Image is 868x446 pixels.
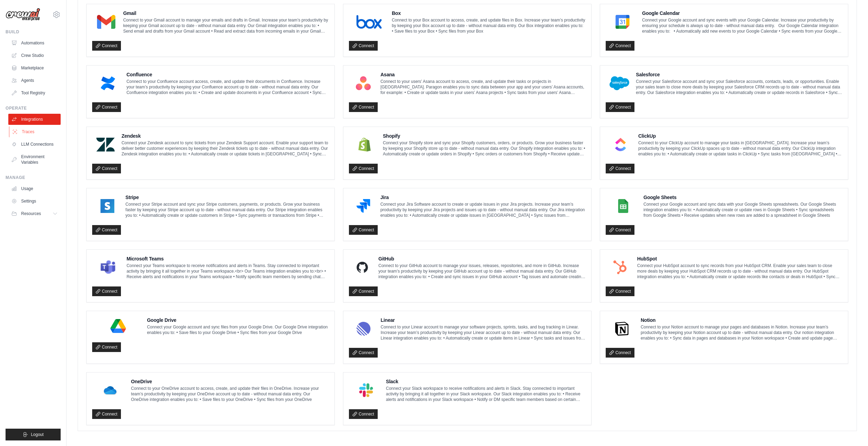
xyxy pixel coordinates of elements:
p: Connect your Google account and sync data with your Google Sheets spreadsheets. Our Google Sheets... [643,201,842,218]
img: Jira Logo [351,199,376,213]
a: Integrations [8,114,61,125]
h4: Jira [380,194,586,201]
h4: Linear [381,317,586,324]
img: Notion Logo [608,322,636,336]
a: Connect [349,348,378,358]
h4: Gmail [123,10,329,17]
h4: Notion [641,317,842,324]
a: Crew Studio [8,50,61,61]
a: Connect [606,41,634,51]
img: Slack Logo [351,383,381,397]
p: Connect your Google account and sync events with your Google Calendar. Increase your productivity... [642,17,842,34]
p: Connect your Teams workspace to receive notifications and alerts in Teams. Stay connected to impo... [126,263,329,280]
a: Connect [349,225,378,235]
a: Tool Registry [8,87,61,98]
button: Resources [8,208,61,219]
img: HubSpot Logo [608,260,632,274]
p: Connect your Zendesk account to sync tickets from your Zendesk Support account. Enable your suppo... [122,140,329,157]
h4: Asana [380,71,586,78]
img: Google Sheets Logo [608,199,639,213]
h4: GitHub [378,255,586,262]
a: Connect [92,225,121,235]
h4: HubSpot [637,255,842,262]
h4: Shopify [383,132,586,139]
p: Connect to your Confluence account access, create, and update their documents in Confluence. Incr... [126,79,329,95]
img: ClickUp Logo [608,138,633,152]
a: LLM Connections [8,139,61,150]
p: Connect your Slack workspace to receive notifications and alerts in Slack. Stay connected to impo... [386,386,586,402]
a: Connect [349,164,378,173]
a: Connect [92,41,121,51]
p: Connect to your Box account to access, create, and update files in Box. Increase your team’s prod... [392,17,586,34]
p: Connect to your Gmail account to manage your emails and drafts in Gmail. Increase your team’s pro... [123,17,329,34]
img: GitHub Logo [351,260,374,274]
p: Connect to your Notion account to manage your pages and databases in Notion. Increase your team’s... [641,324,842,341]
h4: Slack [386,378,586,385]
h4: Box [392,10,586,17]
a: Traces [9,126,61,137]
a: Connect [349,409,378,419]
h4: Confluence [126,71,329,78]
a: Connect [349,41,378,51]
img: Microsoft Teams Logo [94,260,122,274]
p: Connect your Stripe account and sync your Stripe customers, payments, or products. Grow your busi... [125,201,329,218]
img: Stripe Logo [94,199,121,213]
p: Connect to your users’ Asana account to access, create, and update their tasks or projects in [GE... [380,79,586,95]
a: Automations [8,37,61,49]
a: Connect [606,348,634,358]
img: Salesforce Logo [608,76,631,90]
a: Connect [92,164,121,173]
p: Connect to your OneDrive account to access, create, and update their files in OneDrive. Increase ... [131,386,329,402]
img: OneDrive Logo [94,383,126,397]
button: Logout [6,429,61,440]
p: Connect your HubSpot account to sync records from your HubSpot CRM. Enable your sales team to clo... [637,263,842,280]
a: Connect [606,102,634,112]
a: Marketplace [8,62,61,74]
a: Connect [92,409,121,419]
a: Connect [349,102,378,112]
p: Connect to your GitHub account to manage your issues, releases, repositories, and more in GitHub.... [378,263,586,280]
img: Box Logo [351,15,387,29]
div: Operate [6,105,61,111]
a: Connect [92,342,121,352]
h4: OneDrive [131,378,329,385]
a: Connect [92,286,121,296]
span: Logout [31,432,44,437]
a: Connect [606,286,634,296]
div: Manage [6,175,61,180]
p: Connect your Salesforce account and sync your Salesforce accounts, contacts, leads, or opportunit... [636,79,842,95]
a: Connect [606,225,634,235]
a: Environment Variables [8,151,61,168]
img: Google Drive Logo [94,319,142,333]
a: Connect [349,286,378,296]
h4: Salesforce [636,71,842,78]
img: Shopify Logo [351,138,378,152]
img: Confluence Logo [94,76,122,90]
p: Connect your Google account and sync files from your Google Drive. Our Google Drive integration e... [147,324,329,335]
h4: Google Calendar [642,10,842,17]
div: Build [6,29,61,35]
img: Google Calendar Logo [608,15,637,29]
a: Settings [8,196,61,207]
img: Asana Logo [351,76,376,90]
a: Agents [8,75,61,86]
img: Zendesk Logo [94,138,117,152]
span: Resources [21,211,41,216]
h4: Microsoft Teams [126,255,329,262]
img: Gmail Logo [94,15,118,29]
h4: ClickUp [638,132,842,139]
img: Logo [6,8,40,21]
h4: Stripe [125,194,329,201]
h4: Zendesk [122,132,329,139]
a: Connect [92,102,121,112]
p: Connect your Jira Software account to create or update issues in your Jira projects. Increase you... [380,201,586,218]
p: Connect to your ClickUp account to manage your tasks in [GEOGRAPHIC_DATA]. Increase your team’s p... [638,140,842,157]
h4: Google Sheets [643,194,842,201]
a: Connect [606,164,634,173]
a: Usage [8,183,61,194]
p: Connect to your Linear account to manage your software projects, sprints, tasks, and bug tracking... [381,324,586,341]
img: Linear Logo [351,322,376,336]
p: Connect your Shopify store and sync your Shopify customers, orders, or products. Grow your busine... [383,140,586,157]
h4: Google Drive [147,317,329,324]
